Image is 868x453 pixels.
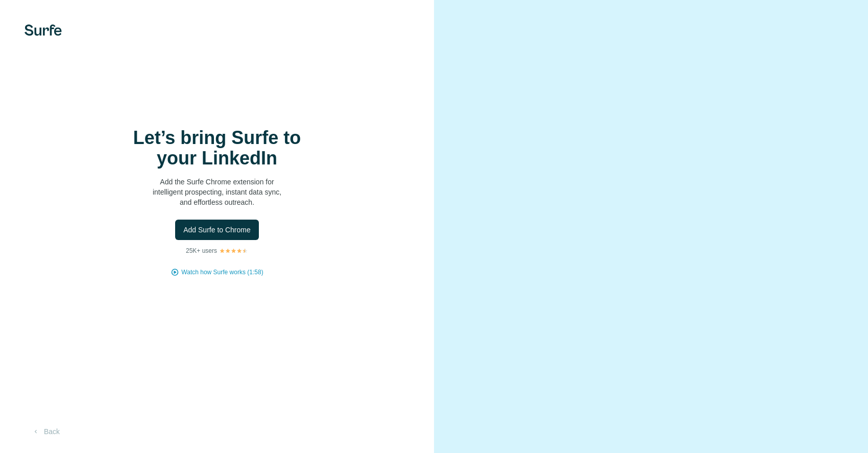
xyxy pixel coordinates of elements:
button: Add Surfe to Chrome [175,220,259,240]
span: Add Surfe to Chrome [183,225,251,235]
h1: Let’s bring Surfe to your LinkedIn [115,128,319,169]
button: Watch how Surfe works (1:58) [181,268,263,277]
p: 25K+ users [186,246,217,255]
button: Back [25,422,67,441]
img: Rating Stars [219,248,248,254]
p: Add the Surfe Chrome extension for intelligent prospecting, instant data sync, and effortless out... [115,177,319,207]
img: Surfe's logo [25,25,62,36]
